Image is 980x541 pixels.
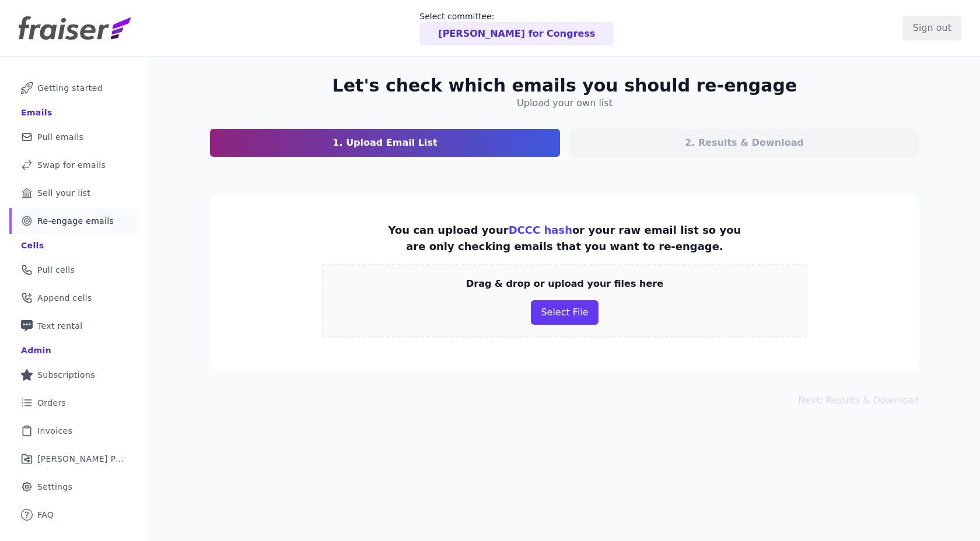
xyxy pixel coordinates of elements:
p: Select committee: [419,10,614,22]
span: Re-engage emails [37,215,114,227]
span: Sell your list [37,187,90,199]
a: Append cells [9,285,139,311]
p: [PERSON_NAME] for Congress [438,27,595,41]
span: Append cells [37,292,92,304]
a: Pull cells [9,257,139,283]
a: DCCC hash [509,224,572,236]
span: [PERSON_NAME] Performance [37,453,125,465]
span: Text rental [37,320,83,332]
p: 1. Upload Email List [332,136,437,150]
p: You can upload your or your raw email list so you are only checking emails that you want to re-en... [383,222,747,255]
a: Orders [9,390,139,416]
a: Re-engage emails [9,208,139,234]
span: FAQ [37,509,54,521]
a: Swap for emails [9,152,139,178]
input: Sign out [903,16,961,40]
span: Swap for emails [37,159,106,171]
div: Cells [21,240,44,251]
a: [PERSON_NAME] Performance [9,446,139,472]
div: Emails [21,107,52,118]
span: Orders [37,397,66,409]
a: Settings [9,474,139,500]
a: Sell your list [9,180,139,206]
a: Getting started [9,75,139,101]
img: Fraiser Logo [19,16,131,40]
span: Settings [37,481,72,493]
span: Subscriptions [37,369,95,381]
span: Pull cells [37,264,75,276]
a: FAQ [9,502,139,528]
h4: Upload your own list [517,96,612,110]
a: Select committee: [PERSON_NAME] for Congress [419,10,614,45]
button: Select File [531,300,598,325]
span: Getting started [37,82,103,94]
p: Drag & drop or upload your files here [466,277,663,291]
a: Subscriptions [9,362,139,388]
p: 2. Results & Download [685,136,804,150]
h2: Let's check which emails you should re-engage [332,75,797,96]
button: Next: Results & Download [798,394,919,407]
span: Invoices [37,425,72,437]
div: Admin [21,345,51,356]
span: Pull emails [37,131,83,143]
a: Text rental [9,313,139,339]
a: Pull emails [9,124,139,150]
a: 1. Upload Email List [210,129,560,157]
a: Invoices [9,418,139,444]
